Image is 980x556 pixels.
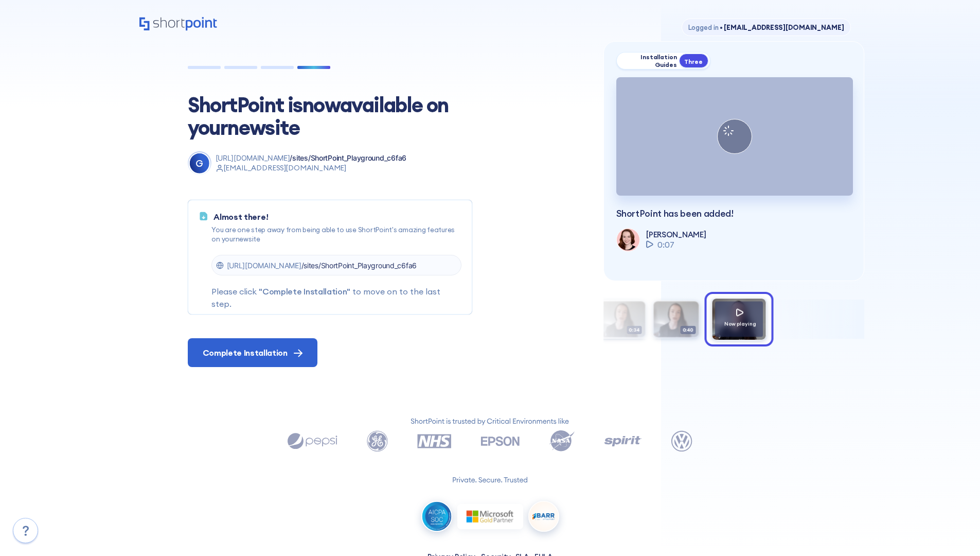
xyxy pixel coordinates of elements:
[211,285,461,310] p: Please click to move on to the last step.
[724,320,756,327] span: Now playing
[657,238,674,251] span: 0:07
[213,211,461,223] p: Almost there!
[216,163,406,173] p: [EMAIL_ADDRESS][DOMAIN_NAME]
[617,229,638,250] img: shortpoint-support-team
[301,261,417,270] span: /sites/ShortPoint_Playground_c6fa6
[188,338,317,367] button: Complete Installation
[189,153,209,173] div: G
[616,208,851,219] p: ShortPoint has been added!
[188,94,466,139] h1: ShortPoint is now available on your new site
[680,326,696,335] span: 0:40
[290,153,406,162] span: /sites/ShortPoint_Playground_c6fa6
[688,23,719,31] span: Logged in
[627,326,642,335] span: 0:34
[646,230,706,239] p: [PERSON_NAME]
[211,225,461,244] p: You are one step away from being able to use ShortPoint's amazing features on your new site
[216,153,290,162] span: [URL][DOMAIN_NAME]
[623,53,677,68] div: Installation Guides
[259,286,350,297] span: "Complete Installation"
[227,261,301,270] span: [URL][DOMAIN_NAME]
[679,54,708,68] div: Three
[203,346,288,359] span: Complete Installation
[718,23,844,31] span: [EMAIL_ADDRESS][DOMAIN_NAME]
[720,23,723,31] span: •
[929,507,980,556] iframe: Chat Widget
